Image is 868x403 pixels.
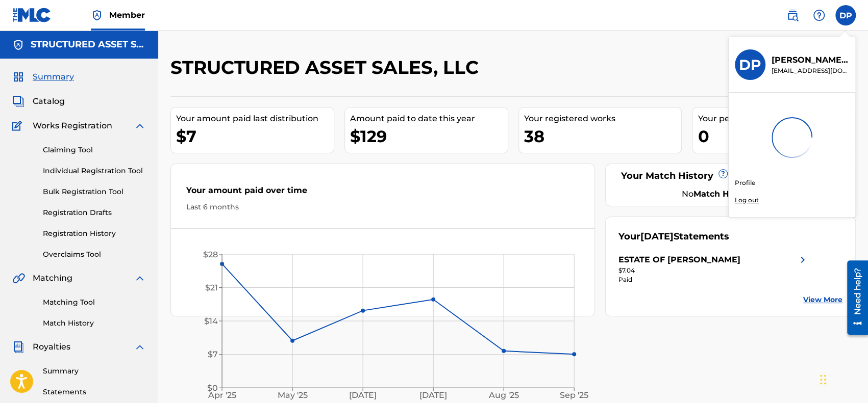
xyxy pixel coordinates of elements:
span: Member [109,9,145,21]
h3: DP [739,56,761,74]
div: $7.04 [618,266,809,275]
tspan: Aug '25 [488,390,519,399]
a: CatalogCatalog [12,95,65,108]
img: Works Registration [12,120,26,132]
a: Registration History [43,228,146,239]
iframe: Resource Center [839,256,868,338]
img: preloader [770,116,814,159]
a: Profile [735,178,755,187]
a: Bulk Registration Tool [43,186,146,197]
div: $129 [350,125,508,148]
h5: STRUCTURED ASSET SALES, LLC [31,39,146,50]
div: Your pending works [698,113,855,125]
div: Your amount paid over time [186,184,579,202]
div: 38 [524,125,682,148]
p: David Pullman [772,54,849,66]
span: ? [719,170,727,178]
img: Catalog [12,95,24,108]
strong: Match History [693,189,753,199]
tspan: [DATE] [419,390,447,399]
div: Your Match History [618,169,842,183]
a: Registration Drafts [43,207,146,218]
div: Paid [618,275,809,284]
img: Accounts [12,39,24,51]
span: [DATE] [640,231,674,242]
h2: STRUCTURED ASSET SALES, LLC [170,56,484,79]
span: Summary [33,71,74,83]
img: right chevron icon [797,254,809,266]
img: search [786,9,799,21]
tspan: May '25 [278,390,308,399]
div: User Menu [835,5,856,25]
a: Matching Tool [43,297,146,308]
a: Statements [43,387,146,397]
tspan: $21 [205,283,218,292]
div: No available [631,188,842,200]
span: Catalog [33,95,65,108]
img: Top Rightsholder [91,9,103,21]
span: DP [839,10,852,22]
div: Drag [820,364,826,395]
a: Claiming Tool [43,145,146,155]
span: Works Registration [33,120,112,132]
tspan: Sep '25 [560,390,588,399]
img: expand [134,272,146,284]
img: Matching [12,272,25,284]
tspan: [DATE] [349,390,377,399]
iframe: Chat Widget [817,354,868,403]
div: Amount paid to date this year [350,113,508,125]
div: 0 [698,125,855,148]
p: dpullman@pullmanbonds.com [772,66,849,75]
tspan: Apr '25 [208,390,236,399]
a: ESTATE OF [PERSON_NAME]right chevron icon$7.04Paid [618,254,809,284]
img: Summary [12,71,24,83]
img: help [813,9,825,21]
tspan: $28 [203,250,218,259]
a: Public Search [782,5,803,25]
a: Individual Registration Tool [43,166,146,176]
div: ESTATE OF [PERSON_NAME] [618,254,740,266]
span: Matching [33,272,72,284]
div: Help [809,5,829,25]
tspan: $7 [208,350,218,359]
img: expand [134,341,146,353]
div: Your Statements [618,230,729,244]
div: Your amount paid last distribution [176,113,334,125]
img: MLC Logo [12,8,52,22]
p: Log out [735,196,759,205]
span: Royalties [33,341,70,353]
tspan: $14 [204,316,218,326]
img: expand [134,120,146,132]
a: SummarySummary [12,71,74,83]
a: View More [803,294,842,305]
tspan: $0 [207,383,218,393]
div: Last 6 months [186,202,579,212]
div: $7 [176,125,334,148]
a: Summary [43,366,146,377]
div: Your registered works [524,113,682,125]
img: Royalties [12,341,24,353]
a: Match History [43,318,146,329]
a: Overclaims Tool [43,249,146,260]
